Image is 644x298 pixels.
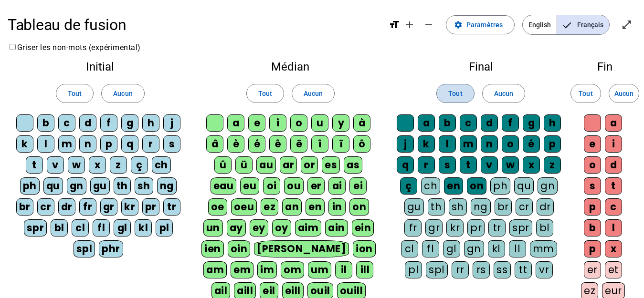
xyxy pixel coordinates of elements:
[206,135,223,153] div: â
[621,19,633,31] mat-icon: open_in_full
[446,219,464,236] div: kr
[425,219,443,236] div: gr
[446,15,515,34] button: Paramètres
[290,114,307,132] div: o
[58,114,75,132] div: c
[79,114,96,132] div: d
[509,240,526,257] div: ll
[135,177,153,195] div: sh
[544,156,561,174] div: z
[256,156,276,174] div: au
[284,177,304,195] div: ou
[10,44,16,50] input: Griser les non-mots (expérimental)
[502,135,519,153] div: o
[404,198,424,216] div: gu
[356,261,373,278] div: ill
[464,240,484,257] div: gn
[100,135,117,153] div: p
[444,177,463,195] div: en
[332,114,349,132] div: y
[240,177,259,195] div: eu
[584,198,601,216] div: p
[142,135,159,153] div: r
[490,177,510,195] div: ph
[231,261,253,278] div: em
[79,135,96,153] div: n
[208,198,227,216] div: oe
[306,198,325,216] div: en
[89,156,106,174] div: x
[428,198,445,216] div: th
[544,135,561,153] div: p
[516,198,533,216] div: cr
[439,114,456,132] div: b
[537,198,554,216] div: dr
[79,198,96,216] div: fr
[495,198,512,216] div: br
[308,261,331,278] div: um
[235,156,253,174] div: ü
[352,219,374,236] div: ein
[113,88,132,99] span: Aucun
[538,177,558,195] div: gn
[502,156,519,174] div: w
[523,15,557,34] span: English
[163,135,180,153] div: s
[211,177,237,195] div: eau
[514,177,534,195] div: qu
[523,156,540,174] div: x
[460,114,477,132] div: c
[231,198,257,216] div: oeu
[353,135,370,153] div: ô
[570,84,601,103] button: Tout
[307,177,325,195] div: er
[443,240,460,257] div: gl
[418,135,435,153] div: k
[203,261,227,278] div: am
[426,261,448,278] div: spl
[26,156,43,174] div: t
[263,177,280,195] div: oi
[135,219,152,236] div: kl
[121,135,138,153] div: q
[304,88,323,99] span: Aucun
[301,156,318,174] div: or
[201,240,224,257] div: ien
[90,177,110,195] div: gu
[68,88,82,99] span: Tout
[47,156,64,174] div: v
[481,135,498,153] div: n
[605,135,622,153] div: i
[397,135,414,153] div: j
[584,261,601,278] div: er
[74,240,95,257] div: spl
[163,114,180,132] div: j
[609,84,639,103] button: Aucun
[258,88,272,99] span: Tout
[502,114,519,132] div: f
[404,219,422,236] div: fr
[248,135,265,153] div: é
[156,219,173,236] div: pl
[227,135,244,153] div: è
[481,156,498,174] div: v
[110,156,127,174] div: z
[8,43,141,52] label: Griser les non-mots (expérimental)
[404,19,415,31] mat-icon: add
[43,177,63,195] div: qu
[584,156,601,174] div: o
[397,156,414,174] div: q
[421,177,440,195] div: ch
[332,135,349,153] div: ï
[246,84,284,103] button: Tout
[605,156,622,174] div: d
[290,135,307,153] div: ë
[436,84,474,103] button: Tout
[99,240,123,257] div: phr
[605,177,622,195] div: t
[449,198,467,216] div: sh
[473,261,490,278] div: rs
[100,114,117,132] div: f
[51,219,68,236] div: bl
[16,135,33,153] div: k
